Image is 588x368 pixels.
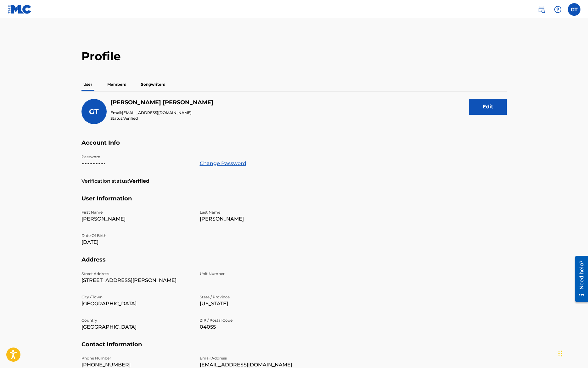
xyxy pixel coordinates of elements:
[81,210,192,215] p: First Name
[81,233,192,239] p: Date Of Birth
[122,110,192,115] span: [EMAIL_ADDRESS][DOMAIN_NAME]
[110,110,213,116] p: Email:
[81,239,192,246] p: [DATE]
[200,160,246,167] a: Change Password
[110,99,213,106] h5: Glen Tarachow
[81,294,192,300] p: City / Town
[81,139,507,154] h5: Account Info
[81,154,192,160] p: Password
[552,3,564,16] div: Help
[554,6,562,13] img: help
[81,78,94,91] p: User
[81,215,192,223] p: [PERSON_NAME]
[535,3,548,16] a: Public Search
[81,318,192,323] p: Country
[200,323,311,331] p: 04055
[81,277,192,284] p: [STREET_ADDRESS][PERSON_NAME]
[568,3,580,16] div: User Menu
[200,215,311,223] p: [PERSON_NAME]
[557,338,588,368] iframe: Chat Widget
[81,271,192,277] p: Street Address
[8,5,32,14] img: MLC Logo
[110,116,213,121] p: Status:
[469,99,507,115] button: Edit
[538,6,545,13] img: search
[81,341,507,356] h5: Contact Information
[200,271,311,277] p: Unit Number
[200,355,311,361] p: Email Address
[105,78,128,91] p: Members
[558,344,562,363] div: Drag
[89,107,99,116] span: GT
[81,49,507,63] h2: Profile
[81,300,192,308] p: [GEOGRAPHIC_DATA]
[200,300,311,308] p: [US_STATE]
[81,195,507,210] h5: User Information
[200,318,311,323] p: ZIP / Postal Code
[81,256,507,271] h5: Address
[139,78,167,91] p: Songwriters
[81,323,192,331] p: [GEOGRAPHIC_DATA]
[81,355,192,361] p: Phone Number
[200,294,311,300] p: State / Province
[123,116,138,121] span: Verified
[81,177,129,185] p: Verification status:
[570,254,588,304] iframe: Resource Center
[81,160,192,167] p: •••••••••••••••
[129,177,149,185] strong: Verified
[200,210,311,215] p: Last Name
